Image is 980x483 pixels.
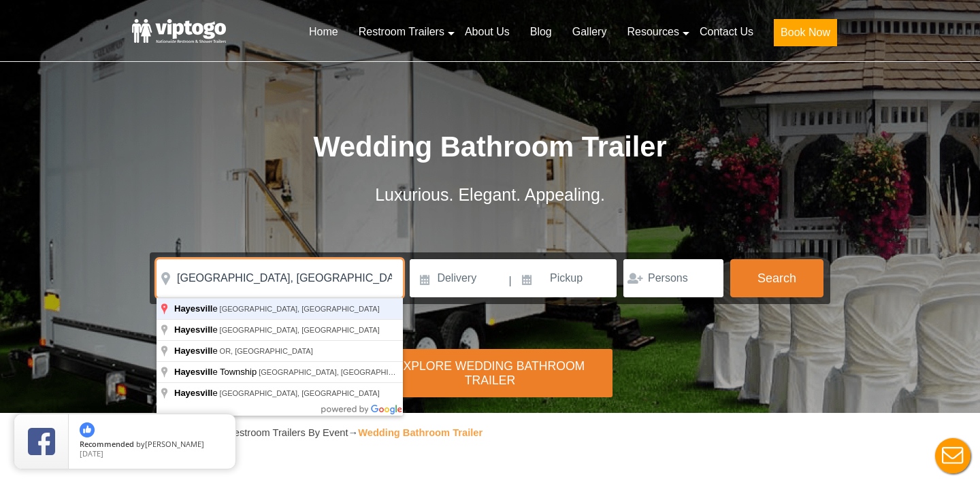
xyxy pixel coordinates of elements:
[348,17,455,47] a: Restroom Trailers
[157,259,403,297] input: Where do you need your trailer?
[220,305,380,313] span: [GEOGRAPHIC_DATA], [GEOGRAPHIC_DATA]
[313,131,666,163] span: Wedding Bathroom Trailer
[220,389,380,397] span: [GEOGRAPHIC_DATA], [GEOGRAPHIC_DATA]
[358,427,483,438] strong: Wedding Bathroom Trailer
[80,422,95,437] img: thumbs up icon
[562,17,617,47] a: Gallery
[174,367,212,377] span: Hayesvill
[513,259,617,297] input: Pickup
[174,388,220,398] span: e
[375,185,605,204] span: Luxurious. Elegant. Appealing.
[174,346,220,356] span: e
[80,440,225,450] span: by
[520,17,562,47] a: Blog
[623,259,723,297] input: Persons
[174,367,259,377] span: e Township
[617,17,689,47] a: Resources
[174,388,212,398] span: Hayesvill
[730,259,823,297] button: Search
[80,439,134,449] span: Recommended
[509,259,512,303] span: |
[926,429,980,483] button: Live Chat
[174,324,212,335] span: Hayesvill
[774,19,837,46] button: Book Now
[174,346,212,356] span: Hayesvill
[455,17,520,47] a: About Us
[28,428,55,455] img: Review Rating
[174,303,212,314] span: Hayesvill
[259,368,419,376] span: [GEOGRAPHIC_DATA], [GEOGRAPHIC_DATA]
[145,439,204,449] span: [PERSON_NAME]
[299,17,348,47] a: Home
[220,326,380,334] span: [GEOGRAPHIC_DATA], [GEOGRAPHIC_DATA]
[410,259,507,297] input: Delivery
[764,17,847,54] a: Book Now
[227,427,348,438] a: Restroom Trailers By Event
[220,347,313,355] span: OR, [GEOGRAPHIC_DATA]
[174,303,220,314] span: e
[174,324,220,335] span: e
[80,448,103,459] span: [DATE]
[101,427,483,438] span: → → →
[367,349,612,397] div: Explore Wedding Bathroom Trailer
[689,17,764,47] a: Contact Us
